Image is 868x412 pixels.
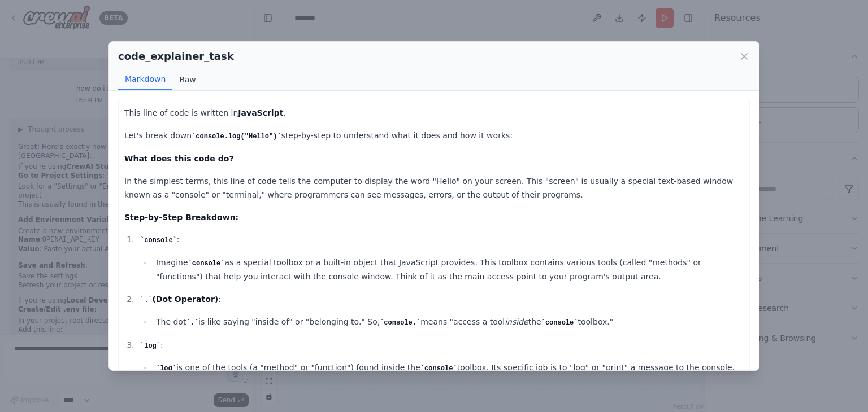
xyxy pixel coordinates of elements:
[380,319,420,327] code: console.
[505,317,528,326] em: inside
[124,154,234,163] strong: What does this code do?
[140,233,744,247] p: :
[156,365,176,372] code: log
[140,292,744,306] p: :
[153,256,744,283] li: Imagine as a special toolbox or a built-in object that JavaScript provides. This toolbox contains...
[153,361,744,388] li: is one of the tools (a "method" or "function") found inside the toolbox. Its specific job is to "...
[118,69,172,90] button: Markdown
[541,319,578,327] code: console
[140,236,177,244] code: console
[140,342,160,350] code: log
[140,296,153,304] code: .
[124,106,744,120] p: This line of code is written in .
[124,129,744,143] p: Let's break down step-by-step to understand what it does and how it works:
[140,338,744,352] p: :
[118,49,234,64] h2: code_explainer_task
[124,174,744,201] p: In the simplest terms, this line of code tells the computer to display the word "Hello" on your s...
[420,365,457,372] code: console
[153,315,744,329] li: The dot is like saying "inside of" or "belonging to." So, means "access a tool the toolbox."
[238,108,283,117] strong: JavaScript
[172,69,202,90] button: Raw
[188,260,225,268] code: console
[124,213,238,222] strong: Step-by-Step Breakdown:
[140,295,218,304] strong: (Dot Operator)
[186,319,198,327] code: .
[192,133,281,141] code: console.log("Hello")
